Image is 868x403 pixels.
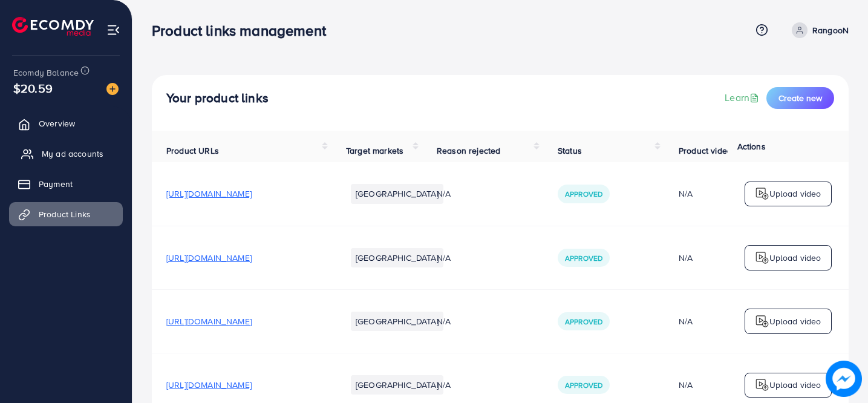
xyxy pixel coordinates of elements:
[769,314,821,329] p: Upload video
[13,79,53,97] span: $20.59
[12,17,94,36] img: logo
[437,145,500,157] span: Reason rejected
[166,315,252,327] span: [URL][DOMAIN_NAME]
[166,91,269,106] h4: Your product links
[351,184,443,203] li: [GEOGRAPHIC_DATA]
[565,253,602,263] span: Approved
[679,252,764,264] div: N/A
[769,251,821,265] p: Upload video
[755,314,769,329] img: logo
[679,379,764,391] div: N/A
[437,315,451,327] span: N/A
[166,252,252,264] span: [URL][DOMAIN_NAME]
[39,117,75,129] span: Overview
[812,23,849,38] p: RangooN
[558,145,582,157] span: Status
[39,178,73,190] span: Payment
[679,188,764,200] div: N/A
[351,375,443,395] li: [GEOGRAPHIC_DATA]
[9,142,123,166] a: My ad accounts
[565,380,602,390] span: Approved
[437,379,451,391] span: N/A
[679,315,764,327] div: N/A
[351,248,443,267] li: [GEOGRAPHIC_DATA]
[166,145,219,157] span: Product URLs
[351,312,443,331] li: [GEOGRAPHIC_DATA]
[755,378,769,392] img: logo
[9,111,123,136] a: Overview
[346,145,403,157] span: Target markets
[755,186,769,201] img: logo
[826,361,862,397] img: image
[106,23,120,37] img: menu
[725,91,762,105] a: Learn
[152,22,336,39] h3: Product links management
[769,186,821,201] p: Upload video
[106,83,119,95] img: image
[437,252,451,264] span: N/A
[437,188,451,200] span: N/A
[778,92,822,104] span: Create new
[9,172,123,196] a: Payment
[755,251,769,265] img: logo
[769,378,821,392] p: Upload video
[737,140,766,152] span: Actions
[766,87,834,109] button: Create new
[13,67,79,79] span: Ecomdy Balance
[39,208,91,220] span: Product Links
[166,188,252,200] span: [URL][DOMAIN_NAME]
[42,148,103,160] span: My ad accounts
[787,22,849,38] a: RangooN
[9,202,123,226] a: Product Links
[565,189,602,199] span: Approved
[565,316,602,327] span: Approved
[679,145,732,157] span: Product video
[166,379,252,391] span: [URL][DOMAIN_NAME]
